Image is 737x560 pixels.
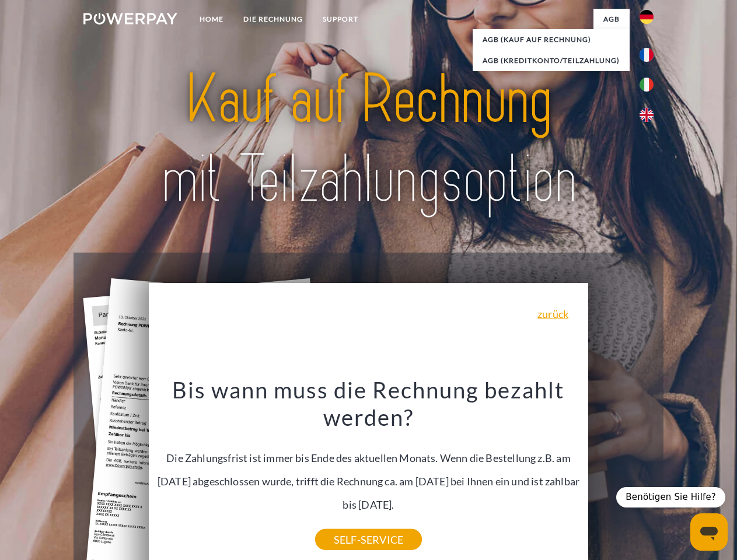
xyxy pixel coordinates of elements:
[233,9,313,30] a: DIE RECHNUNG
[315,529,422,550] a: SELF-SERVICE
[593,9,630,30] a: agb
[640,78,654,92] img: it
[616,487,725,508] div: Benötigen Sie Hilfe?
[473,29,630,50] a: AGB (Kauf auf Rechnung)
[156,376,582,432] h3: Bis wann muss die Rechnung bezahlt werden?
[156,376,582,540] div: Die Zahlungsfrist ist immer bis Ende des aktuellen Monats. Wenn die Bestellung z.B. am [DATE] abg...
[640,10,654,24] img: de
[111,56,626,223] img: title-powerpay_de.svg
[313,9,368,30] a: SUPPORT
[190,9,233,30] a: Home
[83,13,177,24] img: logo-powerpay-white.svg
[690,513,728,551] iframe: Schaltfläche zum Öffnen des Messaging-Fensters; Konversation läuft
[640,48,654,62] img: fr
[640,108,654,122] img: en
[537,309,568,319] a: zurück
[473,50,630,71] a: AGB (Kreditkonto/Teilzahlung)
